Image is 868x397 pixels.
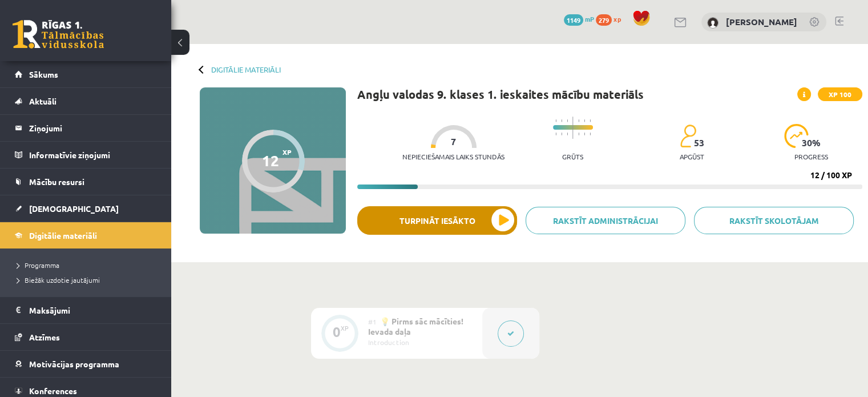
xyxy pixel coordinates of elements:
a: 1149 mP [564,14,594,23]
img: icon-long-line-d9ea69661e0d244f92f715978eff75569469978d946b2353a9bb055b3ed8787d.svg [572,117,574,139]
span: 30 % [802,138,821,148]
a: Digitālie materiāli [15,222,157,248]
img: icon-short-line-57e1e144782c952c97e751825c79c345078a6d821885a25fce030b3d8c18986b.svg [590,119,591,122]
span: XP 100 [818,87,862,101]
a: Motivācijas programma [15,351,157,377]
a: Rakstīt administrācijai [526,207,685,234]
a: Sākums [15,61,157,87]
img: students-c634bb4e5e11cddfef0936a35e636f08e4e9abd3cc4e673bd6f9a4125e45ecb1.svg [680,124,696,148]
a: Mācību resursi [15,169,157,195]
div: Introduction [368,337,474,347]
a: [DEMOGRAPHIC_DATA] [15,195,157,222]
span: 1149 [564,14,583,26]
img: Jana Sarkaniča [707,17,718,29]
span: 53 [694,138,704,148]
a: Informatīvie ziņojumi [15,142,157,168]
img: icon-short-line-57e1e144782c952c97e751825c79c345078a6d821885a25fce030b3d8c18986b.svg [561,133,562,135]
span: Motivācijas programma [29,359,119,369]
legend: Informatīvie ziņojumi [29,142,157,168]
p: apgūst [680,153,704,161]
img: icon-short-line-57e1e144782c952c97e751825c79c345078a6d821885a25fce030b3d8c18986b.svg [555,119,556,122]
img: icon-short-line-57e1e144782c952c97e751825c79c345078a6d821885a25fce030b3d8c18986b.svg [584,133,585,135]
div: XP [341,325,349,331]
span: #1 [368,317,377,326]
div: 12 [262,152,279,169]
span: Programma [17,260,59,270]
a: Maksājumi [15,297,157,323]
a: Programma [17,260,160,270]
a: Ziņojumi [15,115,157,141]
a: Aktuāli [15,88,157,114]
p: progress [794,153,828,161]
img: icon-short-line-57e1e144782c952c97e751825c79c345078a6d821885a25fce030b3d8c18986b.svg [590,133,591,135]
img: icon-short-line-57e1e144782c952c97e751825c79c345078a6d821885a25fce030b3d8c18986b.svg [578,133,579,135]
img: icon-short-line-57e1e144782c952c97e751825c79c345078a6d821885a25fce030b3d8c18986b.svg [584,119,585,122]
a: 279 xp [596,14,627,23]
legend: Maksājumi [29,297,157,323]
span: Sākums [29,69,58,79]
a: Digitālie materiāli [211,65,281,74]
span: 💡 Pirms sāc mācīties! Ievada daļa [368,316,463,336]
span: Aktuāli [29,96,56,106]
a: [PERSON_NAME] [726,16,797,27]
img: icon-short-line-57e1e144782c952c97e751825c79c345078a6d821885a25fce030b3d8c18986b.svg [555,133,556,135]
span: [DEMOGRAPHIC_DATA] [29,203,119,214]
img: icon-short-line-57e1e144782c952c97e751825c79c345078a6d821885a25fce030b3d8c18986b.svg [578,119,579,122]
span: mP [585,14,594,23]
span: 279 [596,14,612,26]
span: Biežāk uzdotie jautājumi [17,275,100,284]
img: icon-progress-161ccf0a02000e728c5f80fcf4c31c7af3da0e1684b2b1d7c360e028c24a22f1.svg [784,124,809,148]
h1: Angļu valodas 9. klases 1. ieskaites mācību materiāls [357,87,644,101]
p: Nepieciešamais laiks stundās [402,153,504,161]
span: Mācību resursi [29,177,84,187]
a: Biežāk uzdotie jautājumi [17,275,160,285]
span: Konferences [29,386,77,396]
span: xp [613,14,621,23]
a: Rakstīt skolotājam [694,207,854,234]
img: icon-short-line-57e1e144782c952c97e751825c79c345078a6d821885a25fce030b3d8c18986b.svg [567,119,568,122]
a: Rīgas 1. Tālmācības vidusskola [13,20,104,49]
p: Grūts [562,153,583,161]
a: Atzīmes [15,324,157,350]
div: 0 [333,327,341,337]
img: icon-short-line-57e1e144782c952c97e751825c79c345078a6d821885a25fce030b3d8c18986b.svg [561,119,562,122]
span: Atzīmes [29,332,60,342]
legend: Ziņojumi [29,115,157,141]
span: XP [282,148,292,156]
span: Digitālie materiāli [29,230,97,240]
img: icon-short-line-57e1e144782c952c97e751825c79c345078a6d821885a25fce030b3d8c18986b.svg [567,133,568,135]
span: 7 [451,137,456,147]
button: Turpināt iesākto [357,206,517,235]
